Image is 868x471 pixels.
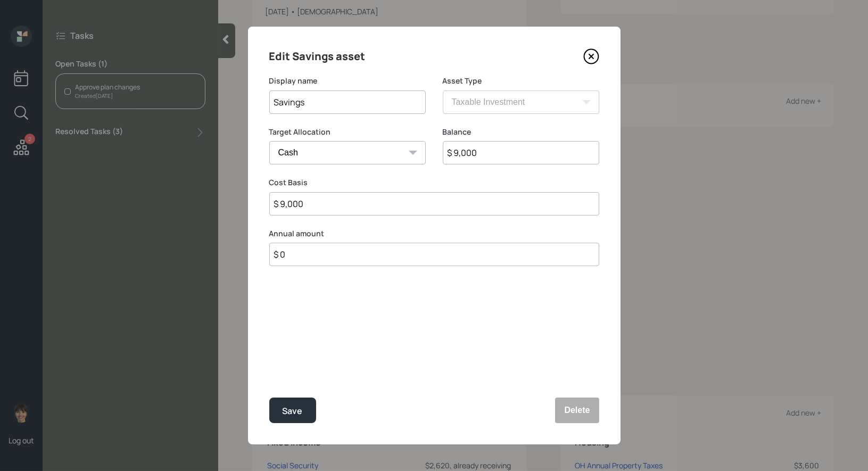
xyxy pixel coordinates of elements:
[555,398,599,423] button: Delete
[443,76,599,86] label: Asset Type
[269,228,599,239] label: Annual amount
[269,127,426,137] label: Target Allocation
[443,127,599,137] label: Balance
[269,398,316,423] button: Save
[269,48,366,65] h4: Edit Savings asset
[283,404,303,418] div: Save
[269,177,599,188] label: Cost Basis
[269,76,426,86] label: Display name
